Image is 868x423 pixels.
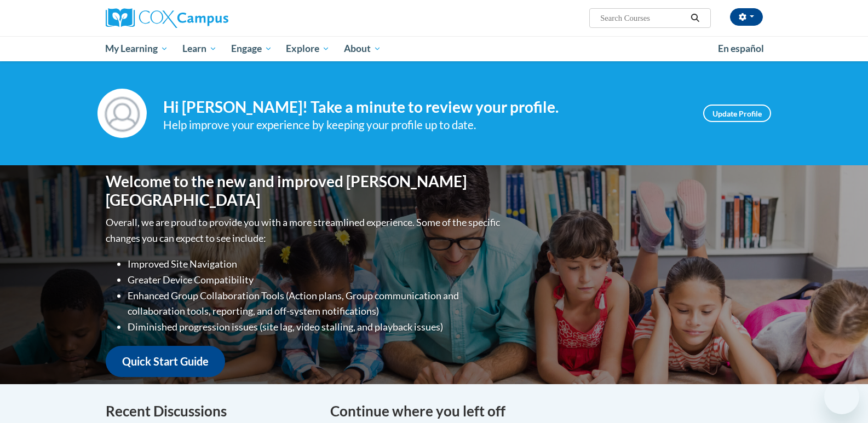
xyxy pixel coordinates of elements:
[599,11,687,25] input: Search Courses
[97,89,147,138] img: Profile Image
[730,8,763,26] button: Account Settings
[344,42,381,55] span: About
[182,42,217,55] span: Learn
[163,116,687,134] div: Help improve your experience by keeping your profile up to date.
[163,98,687,117] h4: Hi [PERSON_NAME]! Take a minute to review your profile.
[824,379,859,414] iframe: Button to launch messaging window
[286,42,330,55] span: Explore
[337,36,388,61] a: About
[105,42,168,55] span: My Learning
[106,215,503,246] p: Overall, we are proud to provide you with a more streamlined experience. Some of the specific cha...
[224,36,279,61] a: Engage
[106,8,228,28] img: Cox Campus
[711,37,771,60] a: En español
[128,256,503,272] li: Improved Site Navigation
[99,36,176,61] a: My Learning
[106,172,503,209] h1: Welcome to the new and improved [PERSON_NAME][GEOGRAPHIC_DATA]
[106,8,314,28] a: Cox Campus
[175,36,224,61] a: Learn
[687,11,703,25] button: Search
[89,36,779,61] div: Main menu
[330,401,763,422] h4: Continue where you left off
[231,42,272,55] span: Engage
[718,43,764,54] span: En español
[279,36,337,61] a: Explore
[128,272,503,288] li: Greater Device Compatibility
[703,105,771,122] a: Update Profile
[128,288,503,320] li: Enhanced Group Collaboration Tools (Action plans, Group communication and collaboration tools, re...
[106,346,225,377] a: Quick Start Guide
[106,401,314,422] h4: Recent Discussions
[128,319,503,335] li: Diminished progression issues (site lag, video stalling, and playback issues)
